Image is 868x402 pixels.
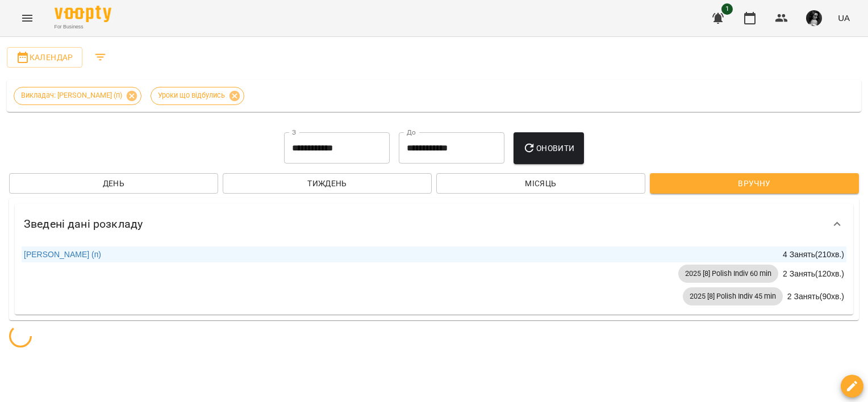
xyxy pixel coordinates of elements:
[24,250,101,259] a: [PERSON_NAME] (п)
[16,51,73,64] span: Календар
[721,3,733,15] span: 1
[24,215,143,233] h6: Зведені дані розкладу
[87,44,114,71] button: Filters
[781,266,846,282] div: 2 Занять ( 120 хв. )
[523,141,574,155] span: Оновити
[151,90,232,101] span: Уроки що відбулись
[55,6,111,22] img: Voopty Logo
[514,132,583,164] button: Оновити
[781,246,846,262] div: 4 Занять ( 210 хв. )
[7,47,82,68] button: Календар
[833,7,854,28] button: UA
[9,173,218,194] button: День
[15,204,853,244] div: Зведені дані розкладу
[18,177,209,190] span: День
[14,5,41,32] button: Menu
[678,269,778,279] span: 2025 [8] Polish Indiv 60 min
[806,10,822,26] img: 430cacb30537971e6f46fc667a2f7757.JPG
[232,177,423,190] span: Тиждень
[659,177,850,190] span: Вручну
[15,244,853,315] div: Зведені дані розкладу
[683,291,783,301] span: 2025 [8] Polish Indiv 45 min
[151,87,244,105] div: Уроки що відбулись
[445,177,636,190] span: Місяць
[14,87,141,105] div: Викладач: [PERSON_NAME] (п)
[436,173,645,194] button: Місяць
[785,288,846,304] div: 2 Занять ( 90 хв. )
[55,23,111,31] span: For Business
[650,173,859,194] button: Вручну
[838,12,850,24] span: UA
[14,90,129,101] span: Викладач: [PERSON_NAME] (п)
[223,173,432,194] button: Тиждень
